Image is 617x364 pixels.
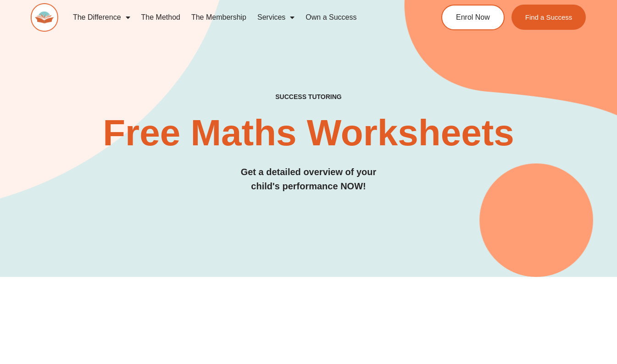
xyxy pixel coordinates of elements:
[31,93,586,101] h4: SUCCESS TUTORING​
[136,7,186,28] a: The Method
[441,5,505,30] a: Enrol Now
[31,165,586,193] h3: Get a detailed overview of your child's performance NOW!
[67,7,410,28] nav: Menu
[525,14,573,21] span: Find a Success
[300,7,362,28] a: Own a Success
[252,7,300,28] a: Services
[511,5,586,30] a: Find a Success
[456,14,490,21] span: Enrol Now
[67,7,136,28] a: The Difference
[186,7,252,28] a: The Membership
[31,115,586,151] h2: Free Maths Worksheets​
